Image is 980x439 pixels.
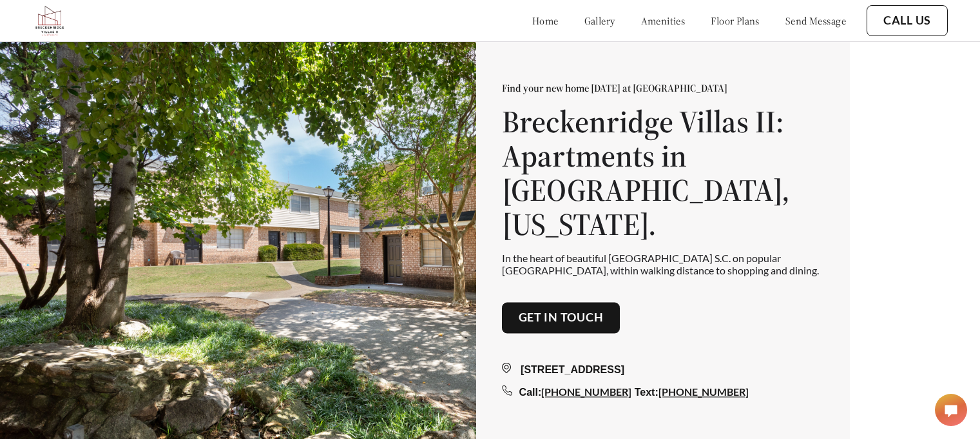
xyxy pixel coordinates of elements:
[711,14,760,27] a: floor plans
[532,14,559,27] a: home
[502,302,620,333] button: Get in touch
[502,362,824,378] div: [STREET_ADDRESS]
[519,311,604,325] a: Get in touch
[867,5,948,36] button: Call Us
[635,387,658,398] span: Text:
[785,14,846,27] a: send message
[519,387,542,398] span: Call:
[502,252,824,276] p: In the heart of beautiful [GEOGRAPHIC_DATA] S.C. on popular [GEOGRAPHIC_DATA], within walking dis...
[541,385,631,398] a: [PHONE_NUMBER]
[584,14,615,27] a: gallery
[502,105,824,241] h1: Breckenridge Villas II: Apartments in [GEOGRAPHIC_DATA], [US_STATE].
[502,82,824,95] p: Find your new home [DATE] at [GEOGRAPHIC_DATA]
[32,3,67,38] img: Company logo
[658,385,749,398] a: [PHONE_NUMBER]
[883,14,931,28] a: Call Us
[641,14,686,27] a: amenities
